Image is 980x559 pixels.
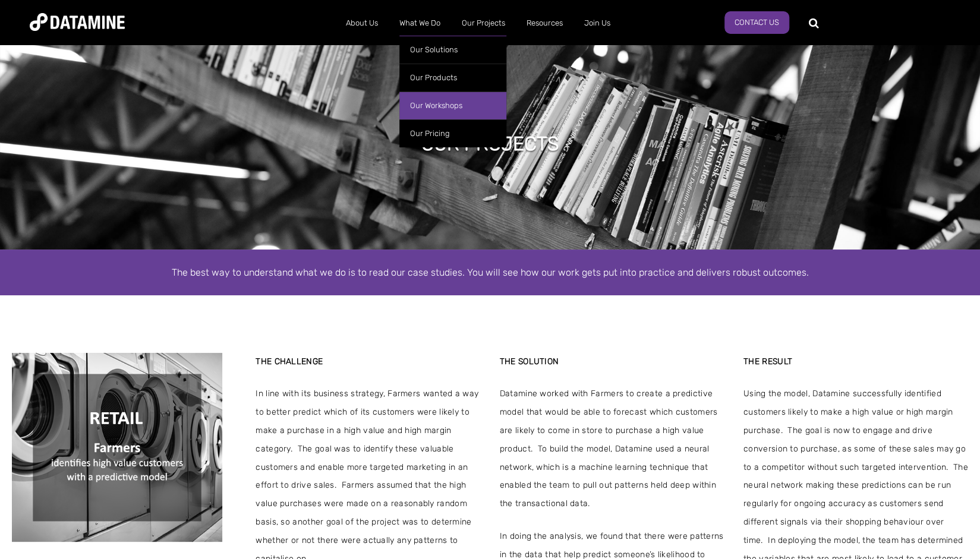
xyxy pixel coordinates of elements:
strong: THE RESULT [743,356,792,367]
a: Join Us [573,8,621,39]
div: The best way to understand what we do is to read our case studies. You will see how our work gets... [152,264,829,280]
a: Our Products [399,64,506,91]
a: About Us [335,8,389,39]
a: Our Workshops [399,91,506,119]
a: What We Do [389,8,451,39]
a: Our Solutions [399,36,506,64]
strong: THE SOLUTION [500,356,559,367]
a: Our Pricing [399,119,506,147]
span: Datamine worked with Farmers to create a predictive model that would be able to forecast which cu... [500,385,724,513]
a: Resources [516,8,573,39]
a: Our Projects [451,8,516,39]
img: Datamine [30,13,125,31]
h1: Our projects [421,131,559,157]
img: Farmers%20Case%20Study%20Image-1.png [12,353,222,542]
a: Contact Us [724,11,789,34]
strong: THE CHALLENGE [256,356,323,367]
